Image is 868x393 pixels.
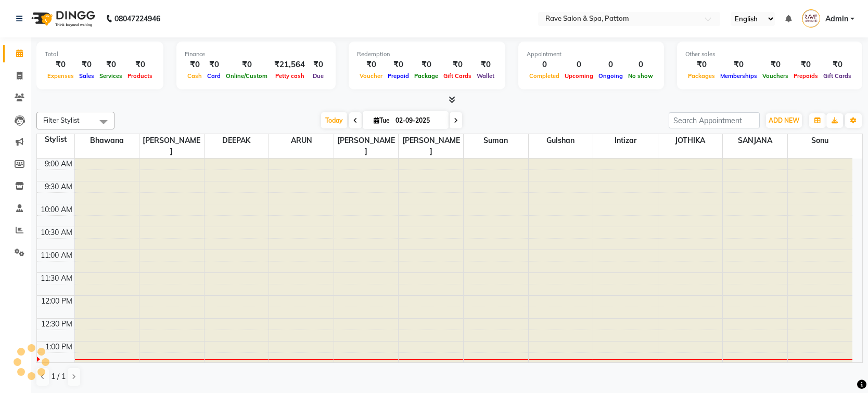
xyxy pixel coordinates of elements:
[357,50,497,59] div: Redemption
[626,59,656,71] div: 0
[769,116,799,124] span: ADD NEW
[596,72,626,80] span: Ongoing
[114,4,160,33] b: 08047224946
[791,59,821,71] div: ₹0
[39,250,74,261] div: 11:00 AM
[821,72,854,80] span: Gift Cards
[562,72,596,80] span: Upcoming
[223,59,270,71] div: ₹0
[821,59,854,71] div: ₹0
[273,72,307,80] span: Petty cash
[474,59,497,71] div: ₹0
[669,112,760,128] input: Search Appointment
[269,134,334,147] span: ARUN
[43,342,74,352] div: 1:00 PM
[562,59,596,71] div: 0
[321,112,347,128] span: Today
[205,59,223,71] div: ₹0
[723,134,787,147] span: SANJANA
[529,134,593,147] span: Gulshan
[37,134,74,145] div: Stylist
[464,134,528,147] span: Suman
[97,72,125,80] span: Services
[45,72,76,80] span: Expenses
[685,72,718,80] span: Packages
[385,72,412,80] span: Prepaid
[334,134,399,158] span: [PERSON_NAME]
[39,227,74,238] div: 10:30 AM
[139,134,204,158] span: [PERSON_NAME]
[205,134,269,147] span: DEEPAK
[802,9,820,28] img: Admin
[185,50,327,59] div: Finance
[43,181,74,192] div: 9:30 AM
[185,72,205,80] span: Cash
[527,72,562,80] span: Completed
[43,159,74,169] div: 9:00 AM
[412,72,441,80] span: Package
[658,134,723,147] span: JOTHIKA
[441,72,474,80] span: Gift Cards
[399,134,463,158] span: [PERSON_NAME]
[766,113,802,128] button: ADD NEW
[309,59,327,71] div: ₹0
[125,72,155,80] span: Products
[43,116,80,124] span: Filter Stylist
[788,134,852,147] span: Sonu
[760,59,791,71] div: ₹0
[45,50,155,59] div: Total
[45,59,76,71] div: ₹0
[75,134,139,147] span: Bhawana
[371,116,392,124] span: Tue
[791,72,821,80] span: Prepaids
[685,50,854,59] div: Other sales
[593,134,658,147] span: Intizar
[412,59,441,71] div: ₹0
[39,296,74,307] div: 12:00 PM
[357,72,385,80] span: Voucher
[205,72,223,80] span: Card
[310,72,326,80] span: Due
[357,59,385,71] div: ₹0
[39,319,74,330] div: 12:30 PM
[626,72,656,80] span: No show
[527,59,562,71] div: 0
[39,204,74,215] div: 10:00 AM
[718,59,760,71] div: ₹0
[27,4,98,33] img: logo
[51,371,66,382] span: 1 / 1
[76,59,97,71] div: ₹0
[527,50,656,59] div: Appointment
[596,59,626,71] div: 0
[760,72,791,80] span: Vouchers
[392,113,444,128] input: 2025-09-02
[223,72,270,80] span: Online/Custom
[474,72,497,80] span: Wallet
[76,72,97,80] span: Sales
[185,59,205,71] div: ₹0
[718,72,760,80] span: Memberships
[441,59,474,71] div: ₹0
[125,59,155,71] div: ₹0
[825,14,848,24] span: Admin
[270,59,309,71] div: ₹21,564
[97,59,125,71] div: ₹0
[385,59,412,71] div: ₹0
[39,273,74,284] div: 11:30 AM
[685,59,718,71] div: ₹0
